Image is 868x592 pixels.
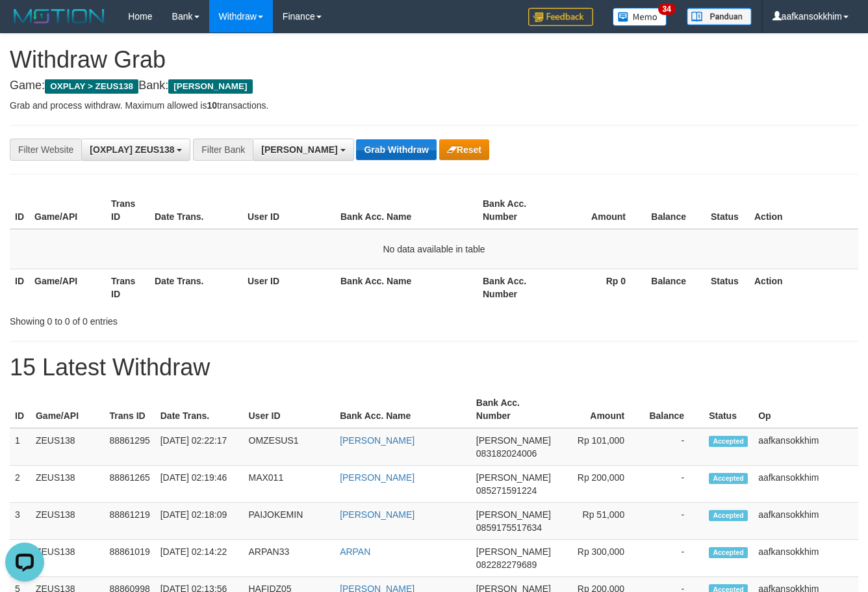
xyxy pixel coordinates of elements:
[10,79,858,92] h4: Game: Bank:
[528,8,593,26] img: Feedback.jpg
[340,435,415,446] a: [PERSON_NAME]
[10,310,352,328] div: Showing 0 to 0 of 0 entries
[706,269,749,306] th: Status
[476,448,537,459] span: Copy 083182024006 to clipboard
[10,139,81,161] div: Filter Website
[155,428,244,466] td: [DATE] 02:22:17
[753,391,858,428] th: Op
[476,435,551,446] span: [PERSON_NAME]
[476,509,551,520] span: [PERSON_NAME]
[644,428,704,466] td: -
[556,428,644,466] td: Rp 101,000
[335,192,478,229] th: Bank Acc. Name
[29,192,106,229] th: Game/API
[644,391,704,428] th: Balance
[106,192,149,229] th: Trans ID
[10,503,31,540] td: 3
[90,144,174,155] span: [OXPLAY] ZEUS138
[149,192,242,229] th: Date Trans.
[556,540,644,577] td: Rp 300,000
[253,139,353,161] button: [PERSON_NAME]
[244,466,335,503] td: MAX011
[10,192,29,229] th: ID
[155,503,244,540] td: [DATE] 02:18:09
[356,139,436,160] button: Grab Withdraw
[104,391,155,428] th: Trans ID
[706,192,749,229] th: Status
[471,391,556,428] th: Bank Acc. Number
[244,540,335,577] td: ARPAN33
[81,139,190,161] button: [OXPLAY] ZEUS138
[10,391,31,428] th: ID
[753,428,858,466] td: aafkansokkhim
[476,472,551,483] span: [PERSON_NAME]
[476,559,537,570] span: Copy 082282279689 to clipboard
[478,192,554,229] th: Bank Acc. Number
[644,466,704,503] td: -
[261,144,337,155] span: [PERSON_NAME]
[335,391,471,428] th: Bank Acc. Name
[556,466,644,503] td: Rp 200,000
[478,269,554,306] th: Bank Acc. Number
[644,503,704,540] td: -
[749,192,858,229] th: Action
[242,192,335,229] th: User ID
[155,540,244,577] td: [DATE] 02:14:22
[556,503,644,540] td: Rp 51,000
[439,139,489,160] button: Reset
[709,510,748,521] span: Accepted
[168,79,252,94] span: [PERSON_NAME]
[687,8,752,25] img: panduan.png
[45,79,138,94] span: OXPLAY > ZEUS138
[104,466,155,503] td: 88861265
[10,99,858,112] p: Grab and process withdraw. Maximum allowed is transactions.
[104,428,155,466] td: 88861295
[613,8,667,26] img: Button%20Memo.svg
[335,269,478,306] th: Bank Acc. Name
[476,546,551,557] span: [PERSON_NAME]
[644,540,704,577] td: -
[709,436,748,447] span: Accepted
[31,503,104,540] td: ZEUS138
[709,547,748,558] span: Accepted
[10,269,29,306] th: ID
[104,540,155,577] td: 88861019
[704,391,753,428] th: Status
[10,355,858,381] h1: 15 Latest Withdraw
[749,269,858,306] th: Action
[244,391,335,428] th: User ID
[340,509,415,520] a: [PERSON_NAME]
[149,269,242,306] th: Date Trans.
[10,7,108,26] img: MOTION_logo.png
[10,47,858,73] h1: Withdraw Grab
[242,269,335,306] th: User ID
[340,472,415,483] a: [PERSON_NAME]
[554,269,645,306] th: Rp 0
[554,192,645,229] th: Amount
[29,269,106,306] th: Game/API
[645,269,706,306] th: Balance
[658,3,676,15] span: 34
[476,485,537,496] span: Copy 085271591224 to clipboard
[244,428,335,466] td: OMZESUS1
[753,540,858,577] td: aafkansokkhim
[476,522,542,533] span: Copy 0859175517634 to clipboard
[31,391,104,428] th: Game/API
[10,466,31,503] td: 2
[709,473,748,484] span: Accepted
[753,503,858,540] td: aafkansokkhim
[31,540,104,577] td: ZEUS138
[244,503,335,540] td: PAIJOKEMIN
[556,391,644,428] th: Amount
[31,428,104,466] td: ZEUS138
[10,428,31,466] td: 1
[207,100,217,111] strong: 10
[340,546,370,557] a: ARPAN
[155,391,244,428] th: Date Trans.
[193,139,253,161] div: Filter Bank
[104,503,155,540] td: 88861219
[106,269,149,306] th: Trans ID
[10,229,858,269] td: No data available in table
[753,466,858,503] td: aafkansokkhim
[31,466,104,503] td: ZEUS138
